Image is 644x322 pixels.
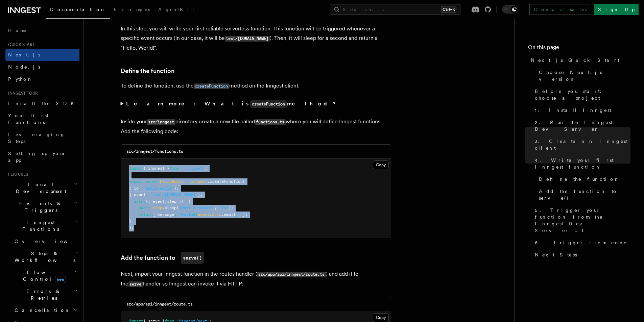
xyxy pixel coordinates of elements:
span: AgentKit [158,7,194,12]
span: = [186,179,188,184]
button: Toggle dark mode [502,5,518,14]
a: Add the function toserve() [121,252,204,264]
span: "./client" [181,166,205,171]
span: .createFunction [207,179,243,184]
a: Documentation [46,2,110,19]
a: Next Steps [532,249,630,261]
span: new [55,276,66,283]
code: src/app/api/inngest/route.ts [257,272,326,277]
span: 5. Trigger your function from the Inngest Dev Server UI [535,207,630,234]
span: 2. Run the Inngest Dev Server [535,119,630,132]
code: createFunction [250,100,287,108]
span: { event [129,192,146,197]
a: 6. Trigger from code [532,237,630,249]
button: Local Development [5,178,79,197]
span: , [200,192,202,197]
span: !` [238,212,243,217]
span: "wait-a-moment" [179,205,214,210]
span: Next.js Quick Start [531,57,619,64]
button: Events & Triggers [5,197,79,216]
a: 4. Write your first Inngest function [532,154,630,173]
span: Before you start: choose a project [535,88,630,101]
a: Sign Up [594,4,639,15]
a: Next.js Quick Start [528,54,630,66]
span: `Hello [179,212,193,217]
span: import [129,166,143,171]
span: { message [153,212,174,217]
span: export [129,179,143,184]
span: Python [8,76,33,82]
span: } [236,212,238,217]
span: Features [5,172,28,177]
span: Node.js [8,64,40,70]
a: Add the function to serve() [536,185,630,204]
a: Setting up your app [5,147,79,166]
span: : [174,212,176,217]
summary: Learn more: What iscreateFunctionmethod? [121,99,391,109]
span: , [214,205,217,210]
button: Errors & Retries [12,285,79,304]
p: In this step, you will write your first reliable serverless function. This function will be trigg... [121,24,391,53]
span: Local Development [5,181,74,195]
a: Install the SDK [5,97,79,109]
a: 5. Trigger your function from the Inngest Dev Server UI [532,204,630,237]
span: , [132,219,134,223]
span: const [146,179,158,184]
span: ( [176,205,179,210]
a: AgentKit [154,2,198,18]
span: Inngest Functions [5,219,73,232]
h4: On this page [528,43,630,54]
span: .email [221,212,236,217]
code: test/[DOMAIN_NAME] [225,36,270,42]
a: Leveraging Steps [5,128,79,147]
p: Inside your directory create a new file called where you will define Inngest functions. Add the f... [121,117,391,136]
span: Define the function [539,176,620,182]
span: { [188,199,191,204]
span: { inngest } [143,166,169,171]
button: Flow Controlnew [12,266,79,285]
span: "test/[DOMAIN_NAME]" [150,192,198,197]
span: 6. Trigger from code [535,239,627,246]
kbd: Ctrl+K [441,6,456,13]
span: ({ event [146,199,165,204]
span: from [169,166,179,171]
p: To define the function, use the method on the Inngest client. [121,81,391,91]
span: . [210,212,212,217]
span: Leveraging Steps [8,132,65,144]
a: Python [5,73,79,85]
a: Contact sales [529,4,591,15]
span: return [139,212,153,217]
code: src/app/api/inngest/route.ts [126,302,193,306]
span: Home [8,27,27,34]
span: => [184,199,188,204]
span: Add the function to serve() [539,188,630,201]
span: : [146,192,148,197]
span: , [176,186,179,191]
button: Inngest Functions [5,216,79,235]
button: Cancellation [12,304,79,316]
span: Setting up your app [8,151,66,163]
span: Overview [15,239,84,244]
span: await [139,205,150,210]
span: Steps & Workflows [12,250,75,264]
span: "hello-world" [143,186,174,191]
span: ); [129,225,134,230]
a: Node.js [5,61,79,73]
a: createFunction [194,82,229,89]
button: Copy [373,160,389,169]
a: Choose Next.js version [536,66,630,85]
code: createFunction [194,83,229,89]
a: Examples [110,2,154,18]
a: Before you start: choose a project [532,85,630,104]
code: serve() [181,252,204,264]
a: Define the function [121,66,174,76]
a: Home [5,24,79,36]
a: Next.js [5,49,79,61]
a: 3. Create an Inngest client [532,135,630,154]
span: Events & Triggers [5,200,74,214]
a: 2. Run the Inngest Dev Server [532,116,630,135]
span: Your first Functions [8,113,48,125]
span: ${ [193,212,198,217]
button: Search...Ctrl+K [331,4,460,15]
span: Inngest tour [5,91,38,96]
